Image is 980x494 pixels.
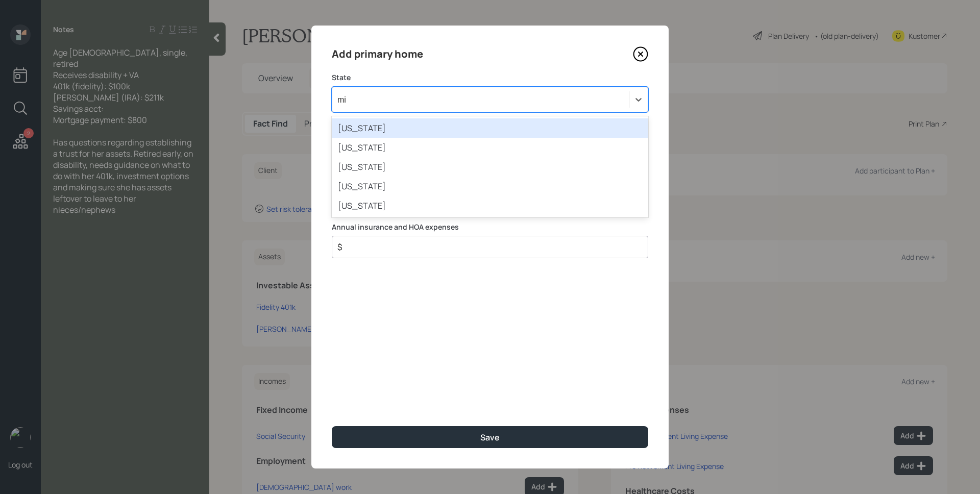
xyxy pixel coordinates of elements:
div: [US_STATE] [332,118,648,138]
label: Annual insurance and HOA expenses [332,222,648,232]
div: [US_STATE] [332,138,648,157]
h4: Add primary home [332,46,423,62]
label: State [332,72,648,83]
div: [US_STATE] [332,196,648,215]
button: Save [332,426,648,448]
div: [US_STATE] [332,157,648,177]
div: [US_STATE] [332,177,648,196]
div: Save [480,432,500,443]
